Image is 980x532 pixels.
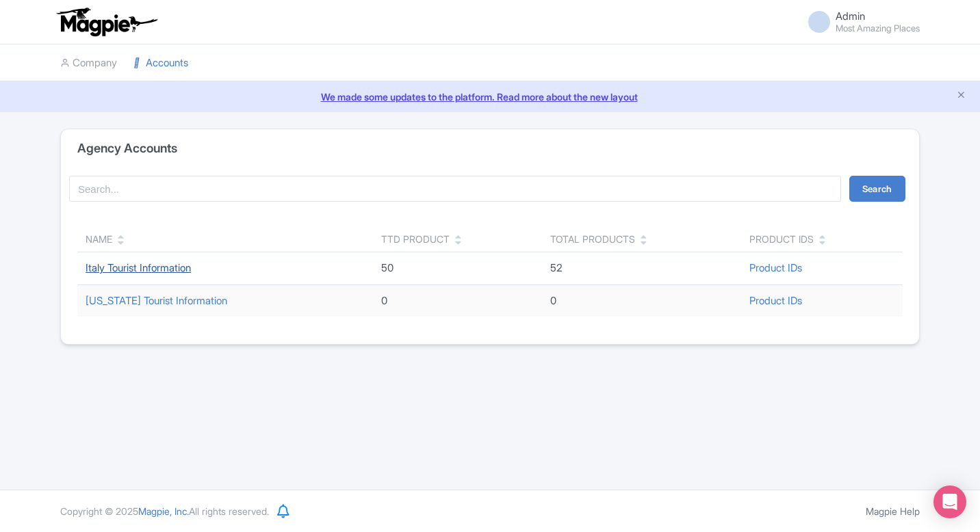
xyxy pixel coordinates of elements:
a: We made some updates to the platform. Read more about the new layout [8,90,972,104]
small: Most Amazing Places [836,24,920,33]
td: 50 [373,252,542,285]
a: [US_STATE] Tourist Information [86,294,227,307]
a: Accounts [133,44,188,82]
a: Admin Most Amazing Places [800,11,920,33]
div: Open Intercom Messenger [933,486,966,518]
div: TTD Product [381,232,450,246]
td: 0 [373,284,542,317]
a: Product IDs [749,261,802,274]
div: Copyright © 2025 All rights reserved. [52,504,277,518]
td: 52 [542,252,742,285]
h4: Agency Accounts [77,142,177,155]
button: Close announcement [956,88,966,104]
a: Product IDs [749,294,802,307]
span: Admin [836,10,865,23]
span: Magpie, Inc. [138,505,189,517]
a: Company [60,44,117,82]
input: Search... [69,176,841,202]
img: logo-ab69f6fb50320c5b225c76a69d11143b.png [53,7,159,37]
button: Search [849,176,905,202]
a: Italy Tourist Information [86,261,191,274]
div: Name [86,232,112,246]
div: Total Products [550,232,635,246]
td: 0 [542,284,742,317]
div: Product IDs [749,232,814,246]
a: Magpie Help [866,505,920,517]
